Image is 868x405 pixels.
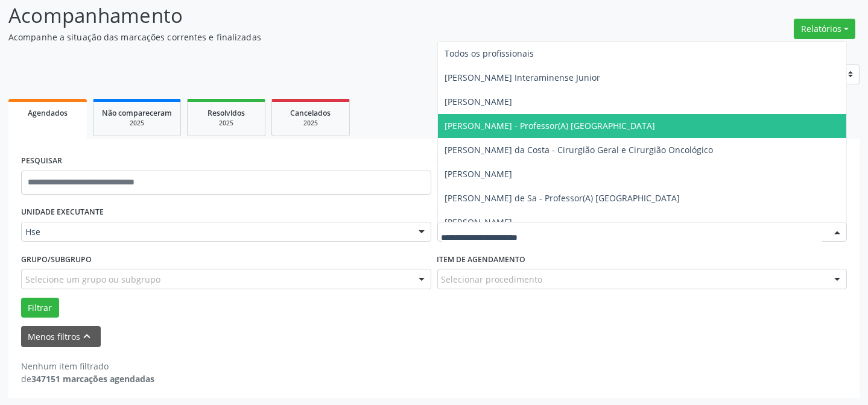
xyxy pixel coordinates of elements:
span: [PERSON_NAME] [445,168,513,180]
span: Hse [25,226,407,238]
span: Cancelados [291,108,331,118]
button: Filtrar [21,298,59,318]
span: Não compareceram [102,108,172,118]
div: de [21,372,154,385]
span: Resolvidos [207,108,245,118]
button: Relatórios [794,19,855,39]
strong: 347151 marcações agendadas [31,373,154,385]
div: Nenhum item filtrado [21,360,154,372]
span: [PERSON_NAME] - Professor(A) [GEOGRAPHIC_DATA] [445,120,656,131]
span: Selecionar procedimento [442,273,543,286]
label: Item de agendamento [437,250,526,269]
p: Acompanhe a situação das marcações correntes e finalizadas [8,31,604,43]
div: 2025 [196,119,256,128]
span: Agendados [28,108,68,118]
label: UNIDADE EXECUTANTE [21,203,104,222]
span: [PERSON_NAME] da Costa - Cirurgião Geral e Cirurgião Oncológico [445,144,714,155]
span: Todos os profissionais [445,48,534,59]
p: Acompanhamento [8,1,604,31]
span: [PERSON_NAME] de Sa - Professor(A) [GEOGRAPHIC_DATA] [445,192,680,204]
span: Selecione um grupo ou subgrupo [25,273,160,286]
label: PESQUISAR [21,152,62,171]
button: Menos filtroskeyboard_arrow_up [21,326,101,347]
div: 2025 [102,119,172,128]
span: [PERSON_NAME] Interaminense Junior [445,72,601,83]
div: 2025 [280,119,341,128]
span: [PERSON_NAME] [445,96,513,107]
label: Grupo/Subgrupo [21,250,92,269]
span: [PERSON_NAME] [445,216,513,228]
i: keyboard_arrow_up [81,330,94,343]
